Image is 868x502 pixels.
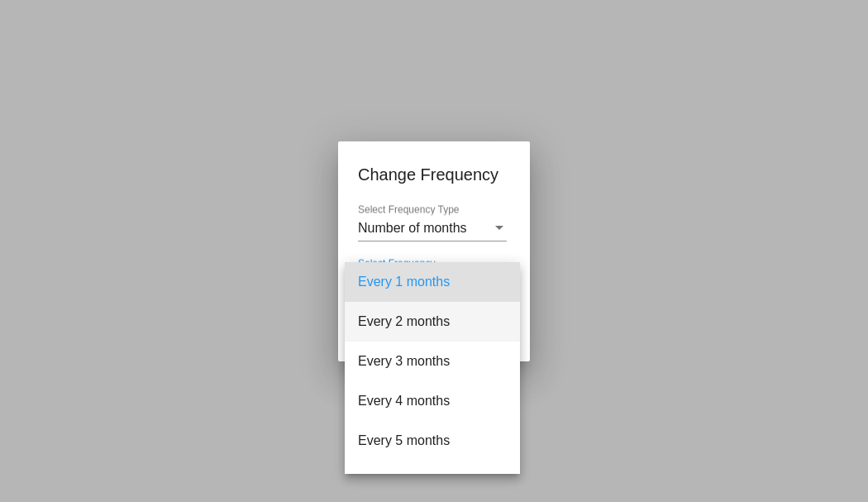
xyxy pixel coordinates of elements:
[358,342,507,381] span: Every 3 months
[358,421,507,461] span: Every 5 months
[358,262,507,302] span: Every 1 months
[358,461,507,500] span: Every 6 months
[358,302,507,342] span: Every 2 months
[358,381,507,421] span: Every 4 months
